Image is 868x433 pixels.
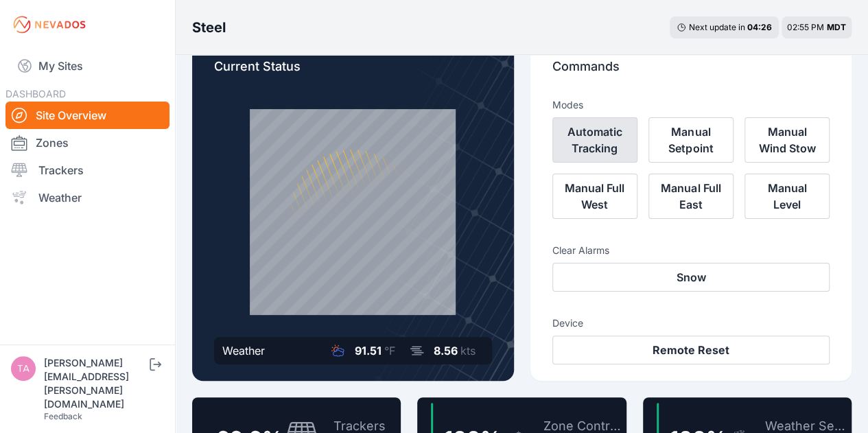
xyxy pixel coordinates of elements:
[44,411,82,421] a: Feedback
[552,316,830,330] h3: Device
[552,244,830,257] h3: Clear Alarms
[5,156,169,184] a: Trackers
[747,22,772,33] div: 04 : 26
[552,336,830,364] button: Remote Reset
[5,102,169,129] a: Site Overview
[648,174,734,219] button: Manual Full East
[5,49,169,82] a: My Sites
[787,22,824,32] span: 02:55 PM
[44,356,147,411] div: [PERSON_NAME][EMAIL_ADDRESS][PERSON_NAME][DOMAIN_NAME]
[552,263,830,292] button: Snow
[648,117,734,163] button: Manual Setpoint
[355,344,382,358] span: 91.51
[689,22,745,32] span: Next update in
[744,117,830,163] button: Manual Wind Stow
[744,174,830,219] button: Manual Level
[552,57,830,87] p: Commands
[192,18,226,37] h3: Steel
[214,57,492,87] p: Current Status
[460,344,476,358] span: kts
[552,98,583,112] h3: Modes
[11,356,36,381] img: tayton.sullivan@solvenergy.com
[5,184,169,211] a: Weather
[552,174,637,219] button: Manual Full West
[11,14,88,36] img: Nevados
[384,344,395,358] span: °F
[222,342,265,359] div: Weather
[552,117,637,163] button: Automatic Tracking
[192,10,226,45] nav: Breadcrumb
[434,344,458,358] span: 8.56
[827,22,846,32] span: MDT
[5,129,169,156] a: Zones
[5,88,66,100] span: DASHBOARD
